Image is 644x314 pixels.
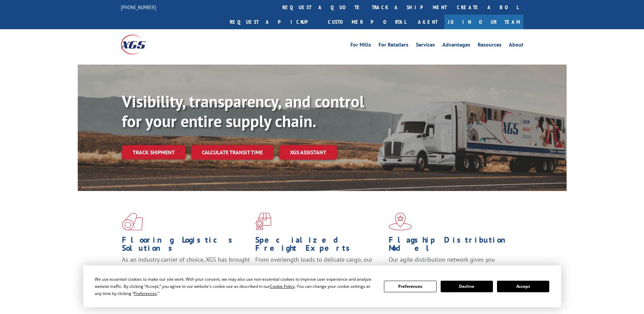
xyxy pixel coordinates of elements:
b: Visibility, transparency, and control for your entire supply chain. [122,91,364,132]
a: Advantages [442,42,470,50]
a: Agent [411,15,444,29]
a: For Mills [350,42,371,50]
h1: Specialized Freight Experts [255,236,384,256]
button: Decline [441,281,493,292]
div: Cookie Consent Prompt [83,265,561,307]
h1: Flagship Distribution Model [389,236,517,256]
span: Cookie Policy [270,283,295,289]
a: Customer Portal [323,15,411,29]
button: Preferences [384,281,436,292]
img: xgs-icon-flagship-distribution-model-red [389,213,412,230]
p: From overlength loads to delicate cargo, our experienced staff knows the best way to move your fr... [255,256,384,286]
div: We use essential cookies to make our site work. With your consent, we may also use non-essential ... [95,276,376,297]
a: Resources [478,42,501,50]
span: Preferences [134,291,157,296]
img: xgs-icon-focused-on-flooring-red [255,213,271,230]
span: As an industry carrier of choice, XGS has brought innovation and dedication to flooring logistics... [122,256,250,280]
a: [PHONE_NUMBER] [121,4,156,11]
a: XGS ASSISTANT [279,145,337,160]
a: Join Our Team [444,15,523,29]
button: Accept [497,281,549,292]
a: Calculate transit time [191,145,274,160]
img: xgs-icon-total-supply-chain-intelligence-red [122,213,143,230]
a: For Retailers [379,42,408,50]
a: Track shipment [122,145,186,159]
a: Services [416,42,435,50]
a: About [509,42,523,50]
a: Request a pickup [225,15,323,29]
h1: Flooring Logistics Solutions [122,236,250,256]
span: Our agile distribution network gives you nationwide inventory management on demand. [389,256,514,272]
